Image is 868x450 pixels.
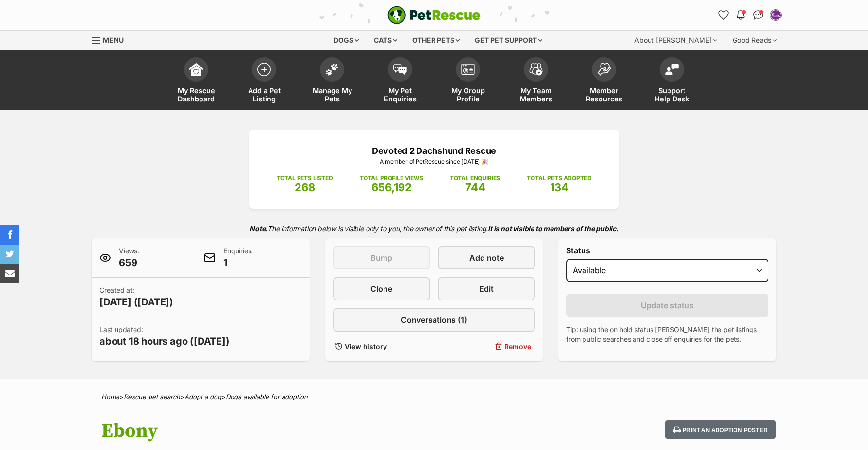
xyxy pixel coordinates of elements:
[101,420,512,442] h1: Ebony
[226,393,308,400] a: Dogs available for adoption
[310,86,354,103] span: Manage My Pets
[479,283,494,295] span: Edit
[325,63,339,76] img: manage-my-pets-icon-02211641906a0b7f246fdf0571729dbe1e7629f14944591b6c1af311fb30b64b.svg
[582,86,626,103] span: Member Resources
[333,277,430,300] a: Clone
[514,86,558,103] span: My Team Members
[327,31,366,50] div: Dogs
[628,31,724,50] div: About [PERSON_NAME]
[230,52,298,110] a: Add a Pet Listing
[174,86,218,103] span: My Rescue Dashboard
[223,246,253,269] p: Enquiries:
[768,7,784,23] button: My account
[378,86,422,103] span: My Pet Enquiries
[124,393,180,400] a: Rescue pet search
[101,393,119,400] a: Home
[597,63,611,76] img: member-resources-icon-8e73f808a243e03378d46382f2149f9095a855e16c252ad45f914b54edf8863c.svg
[468,31,549,50] div: Get pet support
[570,52,638,110] a: Member Resources
[366,52,434,110] a: My Pet Enquiries
[387,6,481,24] a: PetRescue
[103,36,124,44] span: Menu
[250,224,267,233] strong: Note:
[189,63,203,76] img: dashboard-icon-eb2f2d2d3e046f16d808141f083e7271f6b2e854fb5c12c21221c1fb7104beca.svg
[333,339,430,353] a: View history
[716,7,784,23] ul: Account quick links
[263,144,605,157] p: Devoted 2 Dachshund Rescue
[100,285,173,309] p: Created at:
[401,314,467,326] span: Conversations (1)
[665,64,679,75] img: help-desk-icon-fdf02630f3aa405de69fd3d07c3f3aa587a6932b1a1747fa1d2bba05be0121f9.svg
[450,174,500,183] p: TOTAL ENQUIRIES
[298,52,366,110] a: Manage My Pets
[488,224,618,233] strong: It is not visible to members of the public.
[550,181,568,194] span: 134
[726,31,784,50] div: Good Reads
[387,6,481,24] img: logo-e224e6f780fb5917bec1dbf3a21bbac754714ae5b6737aabdf751b685950b380.svg
[469,252,504,264] span: Add note
[566,325,768,344] p: Tip: using the on hold status [PERSON_NAME] the pet listings from public searches and close off e...
[527,174,591,183] p: TOTAL PETS ADOPTED
[119,246,139,269] p: Views:
[438,277,535,300] a: Edit
[566,294,768,317] button: Update status
[92,31,131,48] a: Menu
[504,341,531,351] span: Remove
[566,246,768,255] label: Status
[465,181,485,194] span: 744
[665,420,776,440] button: Print an adoption poster
[333,308,535,332] a: Conversations (1)
[751,7,766,23] a: Conversations
[223,256,253,269] span: 1
[100,334,230,348] span: about 18 hours ago ([DATE])
[753,10,764,20] img: chat-41dd97257d64d25036548639549fe6c8038ab92f7586957e7f3b1b290dea8141.svg
[438,339,535,353] button: Remove
[502,52,570,110] a: My Team Members
[737,10,745,20] img: notifications-46538b983faf8c2785f20acdc204bb7945ddae34d4c08c2a6579f10ce5e182be.svg
[650,86,694,103] span: Support Help Desk
[345,341,387,351] span: View history
[100,325,230,348] p: Last updated:
[733,7,749,23] button: Notifications
[162,52,230,110] a: My Rescue Dashboard
[405,31,467,50] div: Other pets
[370,252,392,264] span: Bump
[370,283,392,295] span: Clone
[295,181,315,194] span: 268
[434,52,502,110] a: My Group Profile
[257,63,271,76] img: add-pet-listing-icon-0afa8454b4691262ce3f59096e99ab1cd57d4a30225e0717b998d2c9b9846f56.svg
[771,10,781,20] img: Ricky Grierson profile pic
[119,256,139,269] span: 659
[371,181,412,194] span: 656,192
[446,86,490,103] span: My Group Profile
[438,246,535,269] a: Add note
[242,86,286,103] span: Add a Pet Listing
[360,174,423,183] p: TOTAL PROFILE VIEWS
[393,64,407,75] img: pet-enquiries-icon-7e3ad2cf08bfb03b45e93fb7055b45f3efa6380592205ae92323e6603595dc1f.svg
[100,295,173,309] span: [DATE] ([DATE])
[529,63,543,76] img: team-members-icon-5396bd8760b3fe7c0b43da4ab00e1e3bb1a5d9ba89233759b79545d2d3fc5d0d.svg
[77,393,791,400] div: > > >
[641,300,694,311] span: Update status
[461,64,475,75] img: group-profile-icon-3fa3cf56718a62981997c0bc7e787c4b2cf8bcc04b72c1350f741eb67cf2f40e.svg
[184,393,221,400] a: Adopt a dog
[638,52,706,110] a: Support Help Desk
[92,218,776,238] p: The information below is visible only to you, the owner of this pet listing.
[277,174,333,183] p: TOTAL PETS LISTED
[263,157,605,166] p: A member of PetRescue since [DATE] 🎉
[367,31,404,50] div: Cats
[333,246,430,269] button: Bump
[716,7,731,23] a: Favourites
